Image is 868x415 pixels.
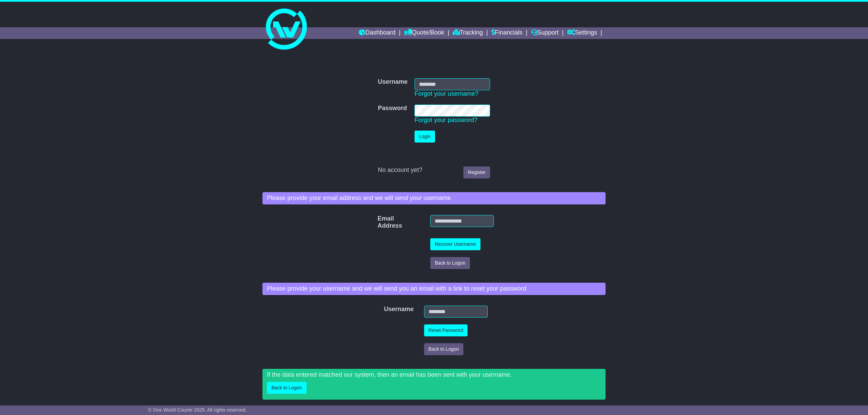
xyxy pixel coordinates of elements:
button: Back to Logon [267,382,307,394]
a: Quote/Book [404,27,444,39]
a: Forgot your username? [415,90,478,97]
label: Username [378,78,408,86]
a: Support [531,27,559,39]
div: Please provide your username and we will send you an email with a link to reset your password [262,283,606,295]
button: Back to Logon [424,343,464,355]
a: Settings [567,27,597,39]
a: Dashboard [359,27,395,39]
div: No account yet? [378,166,490,174]
button: Login [415,131,435,143]
a: Register [463,166,490,178]
button: Recover Username [430,238,480,250]
div: Please provide your email address and we will send your username [262,192,606,204]
span: © One World Courier 2025. All rights reserved. [148,407,247,413]
a: Tracking [453,27,483,39]
label: Email Address [374,215,386,230]
button: Reset Password [424,324,468,336]
p: If the data entered matched our system, then an email has been sent with your username. [267,371,601,379]
label: Password [378,105,407,112]
a: Forgot your password? [415,117,477,123]
a: Financials [491,27,523,39]
label: Username [380,306,390,313]
button: Back to Logon [430,257,470,269]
